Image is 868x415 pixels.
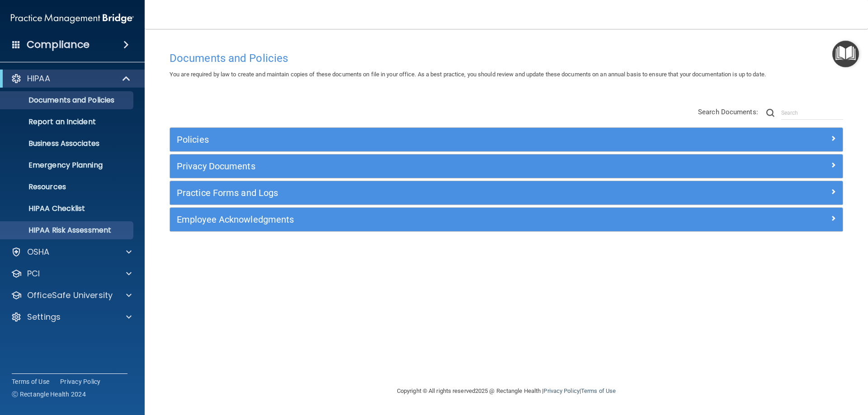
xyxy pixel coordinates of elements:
[581,387,616,394] a: Terms of Use
[832,41,859,67] button: Open Resource Center
[12,377,49,386] a: Terms of Use
[177,214,668,224] h5: Employee Acknowledgments
[170,71,766,78] span: You are required by law to create and maintain copies of these documents on file in your office. ...
[27,38,90,51] h4: Compliance
[341,377,671,406] div: Copyright © All rights reserved 2025 @ Rectangle Health | |
[712,351,857,387] iframe: Drift Widget Chat Controller
[27,290,113,301] p: OfficeSafe University
[27,247,50,257] p: OSHA
[177,186,836,200] a: Practice Forms and Logs
[11,247,132,257] a: OSHA
[11,9,134,28] img: PMB logo
[177,135,668,145] h5: Policies
[177,159,836,173] a: Privacy Documents
[170,52,843,64] h4: Documents and Policies
[766,109,774,117] img: ic-search.3b580494.png
[543,387,579,394] a: Privacy Policy
[11,268,132,279] a: PCI
[27,268,40,279] p: PCI
[177,132,836,147] a: Policies
[12,390,86,399] span: Ⓒ Rectangle Health 2024
[11,312,132,322] a: Settings
[6,161,129,170] p: Emergency Planning
[6,117,129,126] p: Report an Incident
[11,73,131,84] a: HIPAA
[6,226,129,235] p: HIPAA Risk Assessment
[177,188,668,198] h5: Practice Forms and Logs
[6,182,129,191] p: Resources
[60,377,101,386] a: Privacy Policy
[177,161,668,171] h5: Privacy Documents
[6,204,129,213] p: HIPAA Checklist
[698,108,758,116] span: Search Documents:
[781,106,843,120] input: Search
[6,139,129,148] p: Business Associates
[177,212,836,227] a: Employee Acknowledgments
[6,96,129,105] p: Documents and Policies
[27,312,61,322] p: Settings
[11,290,132,301] a: OfficeSafe University
[27,73,50,84] p: HIPAA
